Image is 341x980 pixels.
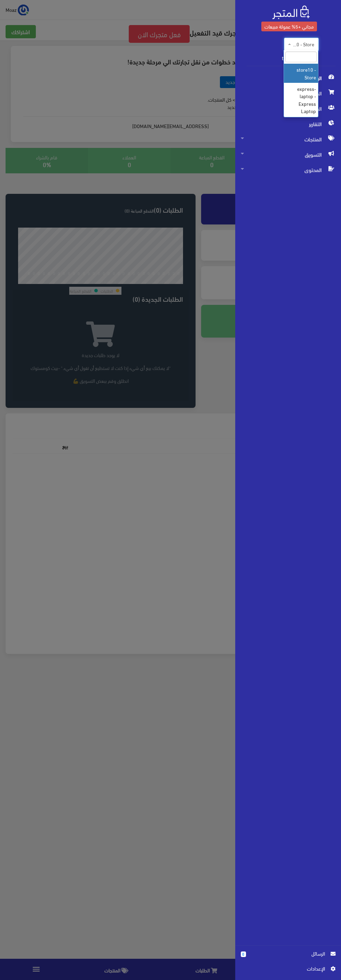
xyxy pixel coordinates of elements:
span: الطلبات [241,86,335,101]
span: الرئيسية [241,70,335,86]
span: العملاء [241,101,335,116]
span: المنتجات [241,132,335,147]
span: store10 - Store [293,41,314,48]
a: الرئيسية [235,70,341,86]
li: express-laptop - Express Laptop [284,83,318,117]
a: المنتجات [235,132,341,147]
a: المحتوى [235,162,341,177]
span: التسويق [241,147,335,162]
a: العملاء [235,101,341,116]
a: اﻹعدادات [241,965,335,976]
span: الرسائل [252,950,325,957]
a: 0 الرسائل [241,950,335,965]
a: الطلبات [235,86,341,101]
a: test [282,53,296,63]
img: . [272,6,310,19]
span: التقارير [241,116,335,132]
span: المحتوى [241,162,335,177]
a: مجاني +5% عمولة مبيعات [261,22,317,31]
a: التقارير [235,116,341,132]
span: 0 [241,951,246,957]
span: اﻹعدادات [246,965,325,972]
li: store10 - Store [284,64,318,83]
span: store10 - Store [284,38,319,51]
